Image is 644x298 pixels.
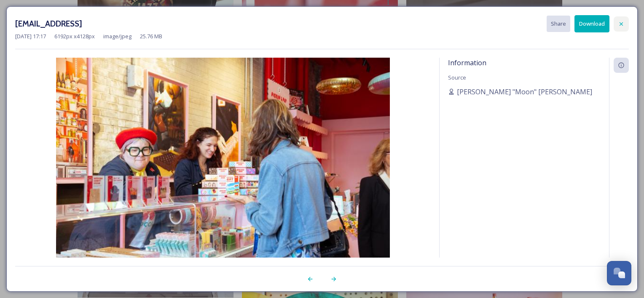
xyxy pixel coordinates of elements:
[607,261,631,285] button: Open Chat
[15,58,431,280] img: 6824fb9e-5a9c-47e0-87b0-76453d57241f.jpg
[457,87,592,97] span: [PERSON_NAME] "Moon" [PERSON_NAME]
[448,74,466,81] span: Source
[15,18,82,30] h3: [EMAIL_ADDRESS]
[15,32,46,40] span: [DATE] 17:17
[547,16,570,32] button: Share
[448,58,486,67] span: Information
[54,32,95,40] span: 6192 px x 4128 px
[103,32,131,40] span: image/jpeg
[574,15,609,32] button: Download
[140,32,162,40] span: 25.76 MB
